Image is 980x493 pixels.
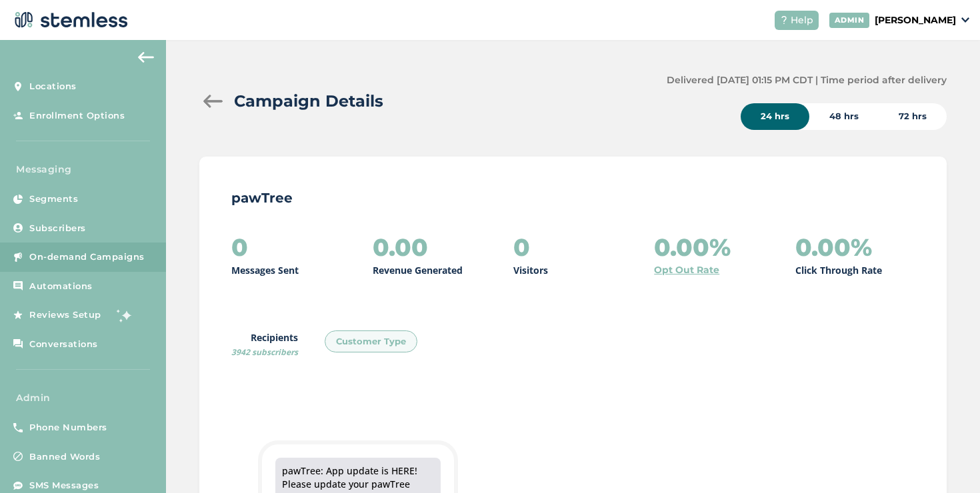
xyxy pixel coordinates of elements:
[829,13,870,28] div: ADMIN
[791,13,813,27] span: Help
[809,103,879,130] div: 48 hrs
[961,17,969,23] img: icon_down-arrow-small-66adaf34.svg
[654,234,731,260] h2: 0.00%
[231,346,298,358] span: 3942 subscribers
[29,109,125,123] span: Enrollment Options
[29,222,86,235] span: Subscribers
[654,263,719,277] a: Opt Out Rate
[231,234,248,260] h2: 0
[29,338,98,351] span: Conversations
[373,263,463,277] p: Revenue Generated
[29,421,107,434] span: Phone Numbers
[780,16,788,24] img: icon-help-white-03924b79.svg
[875,13,956,27] p: [PERSON_NAME]
[231,330,298,358] label: Recipients
[111,302,138,328] img: glitter-stars-b7820f95.gif
[373,234,428,260] h2: 0.00
[138,52,154,63] img: icon-arrow-back-accent-c549486e.svg
[231,189,915,207] p: pawTree
[325,330,417,353] div: Customer Type
[795,263,882,277] p: Click Through Rate
[513,234,530,260] h2: 0
[913,429,980,493] iframe: Chat Widget
[234,89,383,113] h2: Campaign Details
[29,80,77,93] span: Locations
[11,7,128,33] img: logo-dark-0685b13c.svg
[667,73,947,87] label: Delivered [DATE] 01:15 PM CDT | Time period after delivery
[795,234,872,260] h2: 0.00%
[879,103,947,130] div: 72 hrs
[29,193,78,206] span: Segments
[29,479,99,492] span: SMS Messages
[29,308,101,322] span: Reviews Setup
[29,280,93,293] span: Automations
[29,450,100,464] span: Banned Words
[513,263,548,277] p: Visitors
[741,103,809,130] div: 24 hrs
[29,250,145,264] span: On-demand Campaigns
[231,263,299,277] p: Messages Sent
